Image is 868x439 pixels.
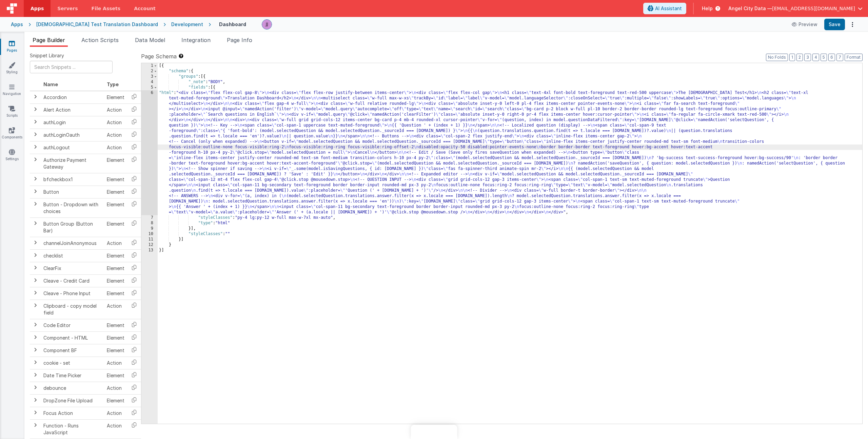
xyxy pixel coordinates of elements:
td: Action [104,300,127,319]
td: Element [104,217,127,237]
td: Element [104,319,127,331]
td: Focus Action [41,407,104,419]
td: Element [104,249,127,262]
td: Element [104,344,127,357]
span: Action Scripts [81,37,119,43]
td: Element [104,91,127,104]
span: Page Info [227,37,252,43]
div: 3 [141,74,158,79]
span: [EMAIL_ADDRESS][DOMAIN_NAME] [772,5,855,12]
td: Element [104,274,127,287]
button: Options [848,20,857,29]
td: cookie - set [41,357,104,369]
td: authLogin [41,116,104,129]
img: a41cce6c0a0b39deac5cad64cb9bd16a [262,20,272,29]
div: 8 [141,221,158,226]
td: Date Time Picker [41,369,104,382]
div: 1 [141,63,158,69]
td: Accordion [41,91,104,104]
div: 5 [141,85,158,90]
button: 5 [821,54,827,61]
div: Development [171,21,203,28]
div: 7 [141,215,158,221]
button: 1 [789,54,795,61]
td: Element [104,287,127,300]
td: Cleave - Phone Input [41,287,104,300]
span: Servers [57,5,78,12]
h4: Dashboard [219,22,246,27]
span: Data Model [135,37,165,43]
td: Action [104,419,127,439]
span: AI Assistant [655,5,682,12]
td: Button Group (Button Bar) [41,217,104,237]
span: Apps [31,5,44,12]
td: authLogout [41,141,104,154]
button: Preview [788,19,822,30]
span: Angel City Data — [728,5,772,12]
div: 12 [141,242,158,248]
td: ClearFix [41,262,104,274]
td: Button [41,186,104,198]
td: Element [104,262,127,274]
td: Component BF [41,344,104,357]
div: 13 [141,248,158,253]
td: Action [104,357,127,369]
td: bfcheckbox1 [41,173,104,186]
span: Name [43,81,58,87]
td: Action [104,382,127,394]
button: No Folds [766,54,788,61]
button: Angel City Data — [EMAIL_ADDRESS][DOMAIN_NAME] [728,5,863,12]
button: 3 [804,54,811,61]
td: Function - Runs JavaScript [41,419,104,439]
div: 11 [141,237,158,242]
button: 7 [836,54,843,61]
span: Type [107,81,119,87]
td: Component - HTML [41,331,104,344]
td: Action [104,237,127,249]
td: Cleave - Credit Card [41,274,104,287]
button: 2 [796,54,803,61]
span: Snippet Library [30,52,64,59]
td: Authorize Payment Gateway [41,154,104,173]
td: channelJoinAnonymous [41,237,104,249]
td: checklist [41,249,104,262]
td: Element [104,154,127,173]
td: Element [104,198,127,217]
span: Page Builder [33,37,65,43]
td: Element [104,173,127,186]
div: 4 [141,79,158,85]
td: Clipboard - copy model field [41,300,104,319]
span: Integration [181,37,211,43]
div: 10 [141,231,158,237]
input: Search Snippets ... [30,61,113,73]
td: Action [104,116,127,129]
td: Action [104,129,127,141]
td: authLoginOauth [41,129,104,141]
div: 2 [141,69,158,74]
td: Button - Dropdown with choices [41,198,104,217]
button: Format [845,54,863,61]
td: Element [104,186,127,198]
td: Action [104,407,127,419]
td: Element [104,394,127,407]
div: 6 [141,90,158,215]
td: Element [104,331,127,344]
iframe: Marker.io feedback button [411,425,457,439]
td: Element [104,369,127,382]
td: Action [104,103,127,116]
button: 4 [812,54,819,61]
td: Alert Action [41,103,104,116]
button: AI Assistant [643,3,686,14]
div: Apps [11,21,23,28]
span: Page Schema [141,52,177,60]
span: File Assets [92,5,121,12]
div: 9 [141,226,158,231]
div: [DEMOGRAPHIC_DATA] Test Translation Dashboard [36,21,158,28]
td: debounce [41,382,104,394]
button: Save [824,19,845,30]
button: 6 [828,54,835,61]
span: Help [702,5,713,12]
td: DropZone File Upload [41,394,104,407]
td: Code Editor [41,319,104,331]
td: Action [104,141,127,154]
